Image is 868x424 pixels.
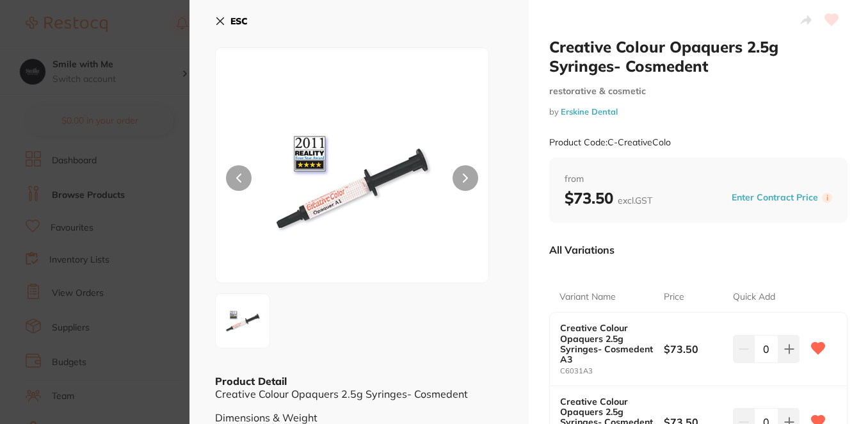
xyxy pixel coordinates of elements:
p: Variant Name [559,291,616,304]
b: ESC [230,15,248,27]
span: from [565,173,832,186]
img: Zw [270,80,433,282]
small: C6031A3 [560,367,664,375]
b: Product Detail [215,375,287,387]
a: Erskine Dental [561,106,618,117]
small: restorative & cosmetic [549,86,848,97]
img: Zw [220,298,266,344]
label: i [822,193,832,203]
small: Product Code: C-CreativeColo [549,137,671,148]
p: All Variations [549,243,615,256]
b: $73.50 [664,342,726,356]
button: ESC [215,10,248,32]
p: Price [664,291,684,304]
b: $73.50 [565,188,652,208]
button: Enter Contract Price [728,192,822,204]
p: Quick Add [733,291,775,304]
small: by [549,107,848,117]
span: excl. GST [618,195,652,206]
h2: Creative Colour Opaquers 2.5g Syringes- Cosmedent [549,37,848,76]
b: Creative Colour Opaquers 2.5g Syringes- Cosmedent A3 [560,323,654,364]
